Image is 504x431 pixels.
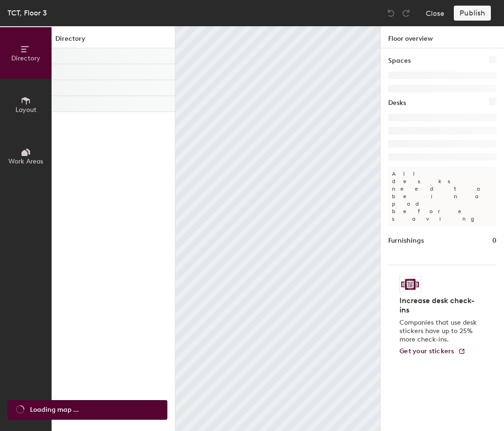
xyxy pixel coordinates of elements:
[388,98,406,108] h1: Desks
[11,54,40,62] span: Directory
[399,276,421,292] img: Sticker logo
[388,56,411,66] h1: Spaces
[388,236,424,246] h1: Furnishings
[175,26,380,431] canvas: Map
[381,26,504,48] h1: Floor overview
[399,319,480,344] p: Companies that use desk stickers have up to 25% more check-ins.
[399,296,480,315] h4: Increase desk check-ins
[388,166,496,226] p: All desks need to be in a pod before saving
[8,157,43,165] span: Work Areas
[426,6,444,21] button: Close
[401,8,411,18] img: Redo
[15,106,37,114] span: Layout
[492,236,496,246] h1: 0
[30,405,79,415] span: Loading map ...
[8,7,47,19] div: TCT, Floor 3
[52,34,175,48] h1: Directory
[386,8,396,18] img: Undo
[399,348,466,356] a: Get your stickers
[399,347,454,355] span: Get your stickers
